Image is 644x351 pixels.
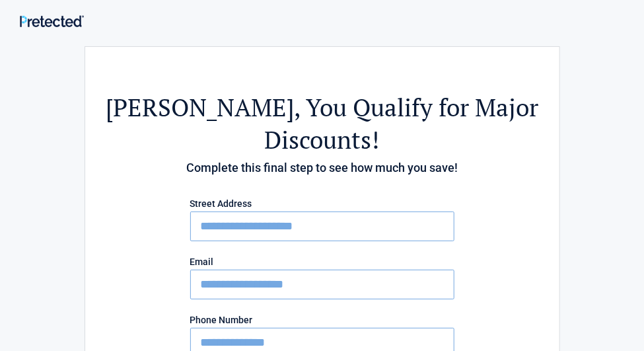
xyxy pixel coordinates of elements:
[106,91,294,124] span: [PERSON_NAME]
[20,15,84,27] img: Main Logo
[190,199,454,208] label: Street Address
[190,257,454,266] label: Email
[190,315,454,325] label: Phone Number
[92,91,553,156] h2: , You Qualify for Major Discounts!
[92,159,553,176] h4: Complete this final step to see how much you save!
